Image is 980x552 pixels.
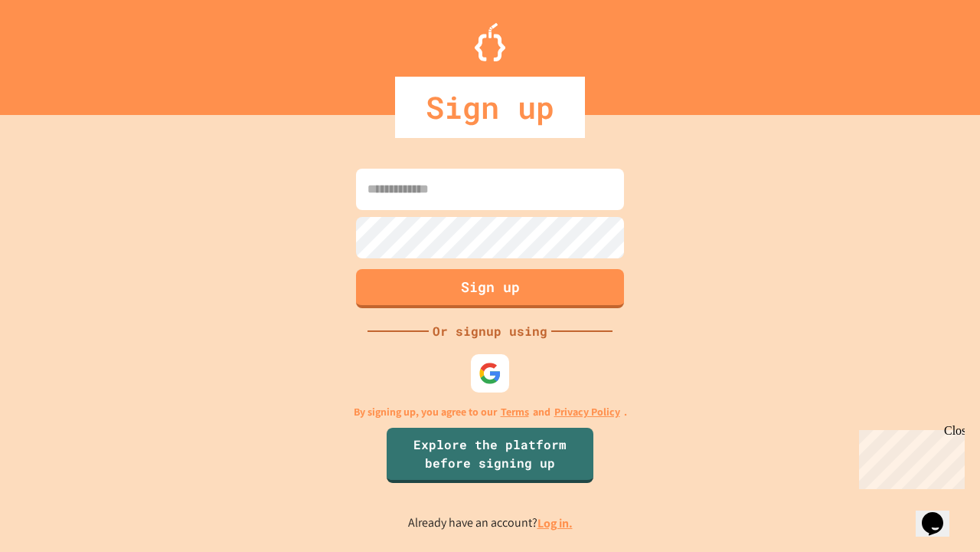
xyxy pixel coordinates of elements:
[356,269,624,308] button: Sign up
[6,6,106,97] div: Chat with us now!Close
[408,514,573,533] p: Already have an account?
[853,424,965,489] iframe: chat widget
[395,77,585,138] div: Sign up
[537,515,573,531] a: Log in.
[475,23,505,61] img: Logo.svg
[916,491,965,537] iframe: chat widget
[501,404,529,420] a: Terms
[429,322,551,340] div: Or signup using
[479,362,501,385] img: google-icon.svg
[387,428,593,483] a: Explore the platform before signing up
[354,404,627,420] p: By signing up, you agree to our and .
[554,404,620,420] a: Privacy Policy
